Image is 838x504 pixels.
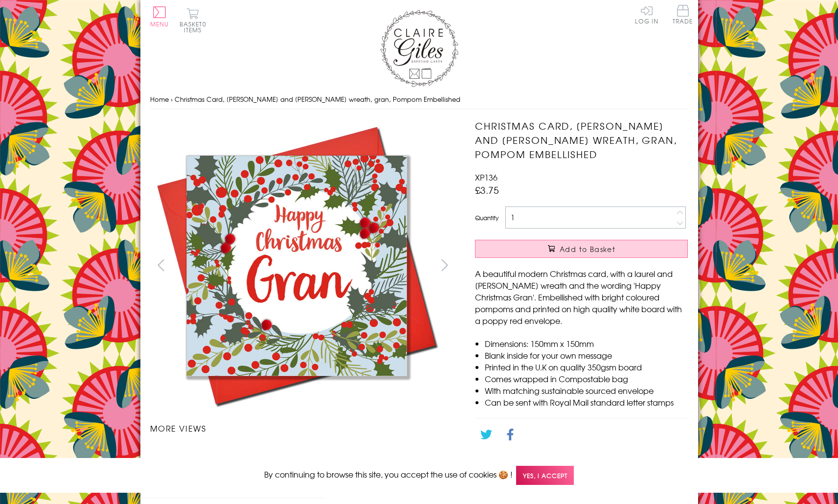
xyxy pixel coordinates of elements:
h3: More views [150,422,456,434]
li: Blank inside for your own message [485,349,688,361]
span: 0 items [184,20,206,34]
span: Yes, I accept [516,466,574,485]
a: Log In [635,5,658,24]
a: Go back to the collection [483,455,578,467]
img: Christmas Card, Holly and berry wreath, gran, Pompom Embellished [455,119,749,412]
a: Home [150,94,169,104]
button: prev [150,254,172,276]
li: Comes wrapped in Compostable bag [485,373,688,385]
li: Dimensions: 150mm x 150mm [485,338,688,349]
li: Carousel Page 3 [303,444,379,465]
span: Trade [673,5,693,24]
span: Christmas Card, [PERSON_NAME] and [PERSON_NAME] wreath, gran, Pompom Embellished [175,94,460,104]
li: Printed in the U.K on quality 350gsm board [485,361,688,373]
ul: Carousel Pagination [150,444,456,465]
button: next [433,254,455,276]
li: Can be sent with Royal Mail standard letter stamps [485,396,688,408]
img: Claire Giles Greetings Cards [380,10,458,87]
button: Menu [150,6,169,27]
a: Trade [673,5,693,26]
li: Carousel Page 2 [226,444,303,465]
p: A beautiful modern Christmas card, with a laurel and [PERSON_NAME] wreath and the wording 'Happy ... [475,268,688,326]
span: Add to Basket [560,244,615,254]
li: With matching sustainable sourced envelope [485,385,688,396]
img: Christmas Card, Holly and berry wreath, gran, Pompom Embellished [150,119,443,412]
h1: Christmas Card, [PERSON_NAME] and [PERSON_NAME] wreath, gran, Pompom Embellished [475,119,688,161]
nav: breadcrumbs [150,90,688,110]
label: Quantity [475,213,498,222]
span: › [171,94,173,104]
span: Menu [150,20,169,28]
li: Carousel Page 1 (Current Slide) [150,444,226,465]
button: Basket0 items [180,8,206,33]
button: Add to Basket [475,240,688,258]
li: Carousel Page 4 [379,444,455,465]
span: £3.75 [475,183,499,197]
span: XP136 [475,171,498,183]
